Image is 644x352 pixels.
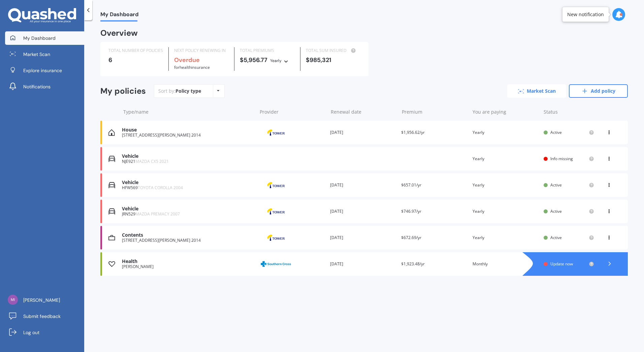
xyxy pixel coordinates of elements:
img: f56c5e9fa9ef28eeddb237d7de065657 [8,295,18,305]
div: [DATE] [330,182,396,188]
span: Market Scan [23,51,50,58]
span: Active [550,182,562,188]
img: Health [108,261,115,267]
span: Submit feedback [23,313,61,320]
span: MAZDA CX5 2021 [135,158,169,164]
a: Log out [5,326,84,339]
span: Update now [550,261,573,267]
img: Vehicle [108,208,115,215]
div: My policies [100,86,146,96]
span: [PERSON_NAME] [23,297,60,303]
span: My Dashboard [100,11,138,20]
div: Vehicle [122,153,254,159]
div: TOTAL NUMBER OF POLICIES [108,47,163,54]
div: $985,321 [306,57,360,63]
div: [DATE] [330,261,396,267]
b: Overdue [174,56,200,64]
div: Yearly [270,57,282,64]
div: You are paying [473,109,538,115]
div: TOTAL PREMIUMS [240,47,294,54]
span: TOYOTA COROLLA 2004 [138,185,183,190]
a: Add policy [569,84,628,98]
div: $5,956.77 [240,57,294,64]
span: Active [550,129,562,135]
img: Tower [259,179,293,192]
a: My Dashboard [5,31,84,45]
div: JRN529 [122,212,254,216]
div: Yearly [473,208,538,215]
div: Yearly [473,182,538,188]
div: Renewal date [331,109,396,115]
div: New notification [567,11,604,18]
img: Southern Cross [259,258,293,270]
div: Contents [122,232,254,238]
div: [DATE] [330,129,396,136]
span: $1,956.62/yr [401,129,425,135]
div: HFW569 [122,185,254,190]
img: Contents [108,234,115,241]
span: $672.69/yr [401,235,421,240]
span: My Dashboard [23,35,56,41]
span: MAZDA PREMACY 2007 [135,211,180,217]
a: Market Scan [507,84,566,98]
div: Policy type [175,88,201,94]
span: for Health insurance [174,64,210,70]
a: Explore insurance [5,64,84,77]
div: Yearly [473,155,538,162]
div: [DATE] [330,208,396,215]
span: $657.01/yr [401,182,421,188]
div: [PERSON_NAME] [122,264,254,269]
div: NJE921 [122,159,254,164]
div: Health [122,259,254,264]
div: Type/name [123,109,254,115]
span: Active [550,235,562,240]
div: [DATE] [330,234,396,241]
div: Premium [402,109,468,115]
div: Vehicle [122,180,254,185]
div: House [122,127,254,133]
div: Provider [260,109,325,115]
div: TOTAL SUM INSURED [306,47,360,54]
img: Tower [259,126,293,139]
span: Notifications [23,83,51,90]
span: Info missing [550,156,573,162]
div: Vehicle [122,206,254,212]
a: [PERSON_NAME] [5,293,84,307]
div: Monthly [473,261,538,267]
img: Vehicle [108,182,115,188]
a: Notifications [5,80,84,93]
span: Explore insurance [23,67,62,74]
img: Tower [259,205,293,218]
div: Yearly [473,129,538,136]
span: $1,923.48/yr [401,261,425,267]
div: Sort by: [158,88,201,94]
div: Yearly [473,234,538,241]
span: Log out [23,329,39,336]
div: Status [544,109,594,115]
div: Overview [100,30,138,36]
div: 6 [108,57,163,63]
div: [STREET_ADDRESS][PERSON_NAME] 2014 [122,133,254,138]
div: NEXT POLICY RENEWING IN [174,47,229,54]
img: Vehicle [108,155,115,162]
img: Tower [259,231,293,244]
img: House [108,129,115,136]
span: $746.97/yr [401,208,421,214]
span: Active [550,208,562,214]
a: Market Scan [5,48,84,61]
a: Submit feedback [5,310,84,323]
div: [STREET_ADDRESS][PERSON_NAME] 2014 [122,238,254,243]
